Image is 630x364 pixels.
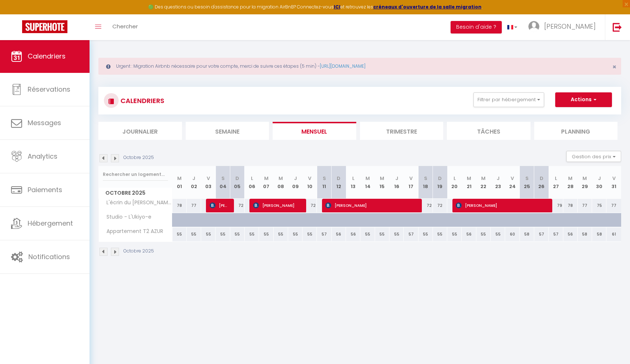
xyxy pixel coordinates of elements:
th: 03 [201,166,216,199]
div: 79 [549,199,563,212]
th: 25 [520,166,534,199]
div: 55 [389,227,404,241]
th: 23 [491,166,505,199]
abbr: V [308,175,311,182]
div: 72 [433,199,447,212]
abbr: L [352,175,354,182]
th: 16 [389,166,404,199]
abbr: M [365,175,370,182]
th: 04 [216,166,230,199]
th: 14 [360,166,375,199]
div: 56 [462,227,476,241]
div: 55 [245,227,259,241]
div: 55 [259,227,273,241]
div: 77 [578,199,592,212]
span: Appartement T2 AZUR [100,227,165,236]
abbr: V [207,175,210,182]
button: Filtrer par hébergement [473,92,544,107]
div: 57 [549,227,563,241]
abbr: L [251,175,253,182]
a: créneaux d'ouverture de la salle migration [373,4,482,10]
th: 15 [375,166,389,199]
th: 07 [259,166,273,199]
abbr: J [294,175,297,182]
div: 78 [172,199,187,212]
span: [PERSON_NAME] [325,198,416,212]
th: 01 [172,166,187,199]
span: [PERSON_NAME] [544,22,596,31]
span: Studio - L'Ukiyo-e [100,213,153,221]
div: 72 [302,199,317,212]
th: 26 [534,166,549,199]
span: Octobre 2025 [99,188,172,198]
abbr: M [279,175,283,182]
th: 28 [563,166,578,199]
abbr: D [337,175,340,182]
div: 56 [563,227,578,241]
abbr: V [612,175,616,182]
p: Octobre 2025 [123,248,154,255]
a: Chercher [107,14,143,40]
abbr: L [454,175,456,182]
abbr: M [264,175,269,182]
div: 72 [419,199,433,212]
th: 05 [230,166,245,199]
li: Planning [534,122,618,140]
abbr: S [424,175,427,182]
span: Messages [28,118,61,127]
span: Réservations [28,85,70,94]
th: 22 [476,166,491,199]
span: Hébergement [28,219,73,228]
abbr: M [380,175,384,182]
div: 55 [172,227,187,241]
div: 55 [491,227,505,241]
div: 60 [505,227,519,241]
abbr: J [192,175,195,182]
div: 56 [346,227,360,241]
abbr: M [481,175,486,182]
th: 21 [462,166,476,199]
h3: CALENDRIERS [119,92,164,109]
div: 55 [274,227,288,241]
div: 55 [230,227,245,241]
th: 06 [245,166,259,199]
div: 57 [317,227,331,241]
abbr: D [438,175,442,182]
abbr: D [235,175,239,182]
span: × [612,62,616,71]
span: Paiements [28,185,62,194]
input: Rechercher un logement... [103,168,168,181]
th: 17 [404,166,418,199]
th: 09 [288,166,302,199]
abbr: M [177,175,182,182]
div: 57 [404,227,418,241]
div: 77 [187,199,201,212]
abbr: M [582,175,587,182]
th: 10 [302,166,317,199]
div: 55 [187,227,201,241]
div: 55 [476,227,491,241]
div: 58 [592,227,606,241]
button: Gestion des prix [566,151,621,162]
div: 58 [520,227,534,241]
strong: ICI [334,4,340,10]
abbr: J [598,175,601,182]
abbr: V [511,175,514,182]
th: 24 [505,166,519,199]
abbr: L [555,175,557,182]
th: 27 [549,166,563,199]
a: ... [PERSON_NAME] [523,14,605,40]
th: 19 [433,166,447,199]
div: 55 [302,227,317,241]
li: Semaine [186,122,269,140]
abbr: M [568,175,573,182]
span: Chercher [112,22,138,30]
div: 61 [606,227,621,241]
span: [PERSON_NAME] [253,198,301,212]
div: 55 [433,227,447,241]
th: 08 [274,166,288,199]
abbr: S [323,175,326,182]
abbr: M [467,175,471,182]
div: 56 [332,227,346,241]
img: ... [528,21,539,32]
